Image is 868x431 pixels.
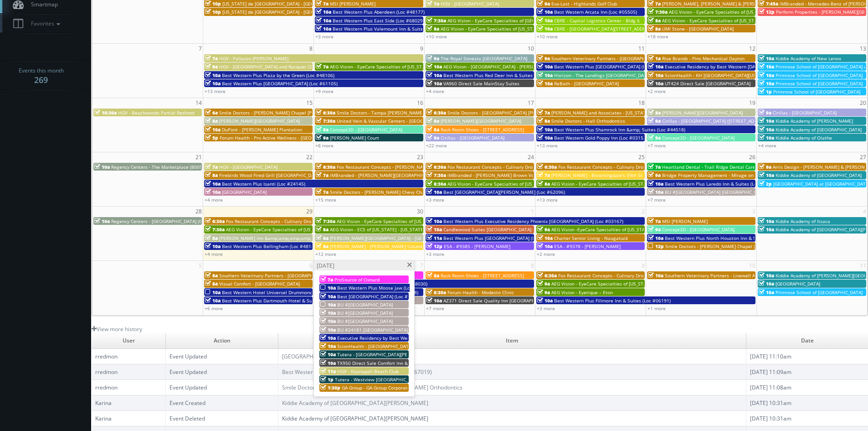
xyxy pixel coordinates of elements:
span: Executive Residency by Best Western [DATE] (Loc #44764) [665,63,791,70]
span: Best Western Plus Executive Residency Phoenix [GEOGRAPHIC_DATA] (Loc #03167) [443,218,623,224]
span: 10a [537,235,553,241]
span: [PERSON_NAME] - Bloomingdale's 59th St [551,172,642,178]
span: 12p [426,243,442,249]
a: +3 more [537,305,555,312]
span: [GEOGRAPHIC_DATA] [222,189,267,195]
span: Cirillas - [GEOGRAPHIC_DATA] [441,135,504,141]
span: 10a [205,289,221,296]
span: Smile Doctors - [PERSON_NAME] Chapel [PERSON_NAME] Orthodontic [219,109,371,116]
a: +12 more [315,251,336,257]
span: 7a [205,164,218,170]
span: AEG Vision - [GEOGRAPHIC_DATA] - [PERSON_NAME][GEOGRAPHIC_DATA] [443,63,600,70]
a: +2 more [537,251,555,257]
span: 7a [426,0,439,7]
a: +4 more [758,142,776,149]
a: +9 more [315,88,334,94]
span: 9a [537,0,550,7]
span: 9a [316,126,329,133]
span: Smile Doctors - Tampa [PERSON_NAME] [PERSON_NAME] Orthodontics [337,109,491,116]
span: 10a [759,272,774,279]
span: ESA - #9385 - [PERSON_NAME] [444,243,510,249]
a: +18 more [647,33,668,40]
span: 10a [759,135,774,141]
span: AEG Vision - EyeCare Specialties of [US_STATE] - Carolina Family Vision [662,17,816,24]
span: 10a [648,63,663,70]
a: +7 more [647,142,666,149]
span: Best Western Arcata Inn (Loc #05505) [554,9,637,15]
span: 10a [316,17,331,24]
span: Primrose School of [GEOGRAPHIC_DATA] [773,88,860,95]
span: Concept3D - [GEOGRAPHIC_DATA] [330,126,402,133]
span: 8a [426,26,439,32]
span: 10a [759,126,774,133]
a: +7 more [426,305,444,312]
span: [PERSON_NAME], [PERSON_NAME] & [PERSON_NAME], LLC - [GEOGRAPHIC_DATA] [662,0,837,7]
span: Kiddie Academy of New Lenox [776,55,841,62]
a: +8 more [315,142,334,149]
span: 10a [537,297,553,304]
span: AZ371 Direct Sale Quality Inn [GEOGRAPHIC_DATA] [443,297,554,304]
span: Best Western Plus [GEOGRAPHIC_DATA] (Loc #35038) [443,235,559,241]
span: 10a [426,189,442,195]
span: [PERSON_NAME] Inn &amp;amp;amp;amp; Suites [PERSON_NAME] [219,235,364,241]
span: 7a [205,55,218,62]
a: +3 more [426,197,444,203]
span: ReBath - [GEOGRAPHIC_DATA] [554,80,619,87]
span: [GEOGRAPHIC_DATA] [776,280,820,287]
a: +13 more [205,88,226,94]
span: Heartland Dental - Trail Ridge Dental Care [662,164,755,170]
span: Firebirds Wood Fired Grill [GEOGRAPHIC_DATA] [219,172,321,178]
span: 5p [205,135,218,141]
span: iMBranded - [PERSON_NAME][GEOGRAPHIC_DATA] BMW [330,172,452,178]
span: 8a [205,272,218,279]
span: 7a [316,63,329,70]
span: United Vein & Vascular Centers - [GEOGRAPHIC_DATA] [337,118,454,124]
span: 10a [537,26,553,32]
span: ESA - #9378 - [PERSON_NAME] [554,243,621,249]
span: Smile Doctors - [PERSON_NAME] Chapel [PERSON_NAME] Orthodontics [665,243,820,249]
span: Eva-Last - Highlands Golf Club [551,0,617,7]
span: Rack Room Shoes - [STREET_ADDRESS] [441,272,524,279]
span: MSI [PERSON_NAME] [330,0,375,7]
span: 10a [320,360,336,366]
span: 9a [537,55,550,62]
span: CBRE - [GEOGRAPHIC_DATA][STREET_ADDRESS][GEOGRAPHIC_DATA] [554,26,700,32]
span: 9a [537,226,550,233]
span: Best Western Gold Poppy Inn (Loc #03153) [554,135,647,141]
span: [PERSON_NAME][GEOGRAPHIC_DATA] [662,109,743,116]
span: AEG Vision - ECS of [US_STATE] - [US_STATE] Valley Family Eye Care [330,226,475,233]
span: Regency Centers - [GEOGRAPHIC_DATA] (63020) [111,218,214,224]
span: 10:30a [94,109,117,116]
span: 7a [316,189,329,195]
span: AEG Vision - EyeCare Specialties of [US_STATE] – Southwest Orlando Eye Care [226,226,395,233]
span: 10a [426,218,442,224]
span: 9a [316,135,329,141]
span: 10a [537,80,553,87]
span: 8a [537,118,550,124]
span: 8a [426,126,439,133]
span: 10a [320,351,336,358]
span: 9a [759,164,771,170]
span: UT424 Direct Sale [GEOGRAPHIC_DATA] [665,80,750,87]
span: Smile Doctors - [PERSON_NAME] Chevy Chase [330,189,429,195]
span: Fox Restaurant Concepts - [PERSON_NAME] Cocina - [GEOGRAPHIC_DATA] [337,164,496,170]
span: 10a [759,289,774,296]
span: Cirillas - [GEOGRAPHIC_DATA] [773,109,837,116]
span: 10a [205,72,221,78]
span: AEG Vision - EyeCare Specialties of [US_STATE] – [PERSON_NAME] Eye Clinic [337,218,502,224]
span: 8a [316,226,329,233]
span: CBRE - Capital Logistics Center - Bldg 6 [554,17,640,24]
span: AEG Vision -EyeCare Specialties of [US_STATE] – Eyes On Sammamish [551,226,703,233]
span: Best Western Plus Bellingham (Loc #48188) [222,243,318,249]
a: +22 more [426,142,447,149]
span: HGV - [GEOGRAPHIC_DATA] [219,164,277,170]
span: Rise Brands - Pins Mechanical Dayton [662,55,745,62]
span: Best Western Plus Red Deer Inn & Suites (Loc #61062) [443,72,562,78]
span: Favorites [26,20,62,27]
span: 10a [648,72,663,78]
span: 8a [316,235,329,241]
span: Southern Veterinary Partners - [GEOGRAPHIC_DATA][PERSON_NAME] [551,55,700,62]
span: Forum Health - Modesto Clinic [447,289,514,296]
span: Visual Comfort - [GEOGRAPHIC_DATA] [219,280,300,287]
span: 10a [205,80,221,87]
